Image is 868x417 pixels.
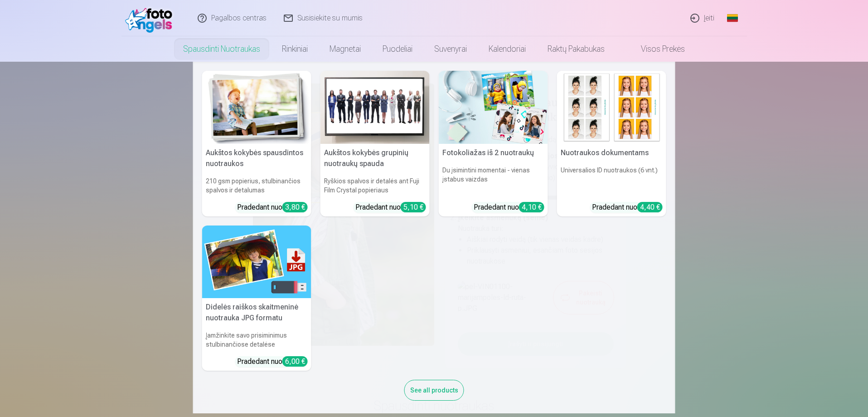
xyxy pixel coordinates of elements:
div: Pradedant nuo [592,202,663,213]
a: Spausdinti nuotraukas [172,36,271,62]
img: /fa2 [125,4,177,33]
img: Fotokoliažas iš 2 nuotraukų [439,71,548,144]
div: Pradedant nuo [237,356,308,367]
h6: Du įsimintini momentai - vienas įstabus vaizdas [439,162,548,198]
div: 4,10 € [519,202,544,212]
h6: Įamžinkite savo prisiminimus stulbinančiose detalėse [202,327,311,353]
h6: Ryškios spalvos ir detalės ant Fuji Film Crystal popieriaus [320,173,430,198]
div: 4,40 € [637,202,663,212]
a: Kalendoriai [478,36,537,62]
div: 5,10 € [401,202,426,212]
a: Rinkiniai [271,36,319,62]
a: Suvenyrai [423,36,478,62]
h5: Fotokoliažas iš 2 nuotraukų [439,144,548,162]
h6: Universalios ID nuotraukos (6 vnt.) [557,162,666,198]
img: Nuotraukos dokumentams [557,71,666,144]
div: Pradedant nuo [355,202,426,213]
img: Aukštos kokybės grupinių nuotraukų spauda [320,71,430,144]
div: See all products [404,380,464,401]
a: Aukštos kokybės grupinių nuotraukų spaudaAukštos kokybės grupinių nuotraukų spaudaRyškios spalvos... [320,71,430,216]
a: Raktų pakabukas [537,36,616,62]
h5: Nuotraukos dokumentams [557,144,666,162]
h5: Aukštos kokybės spausdintos nuotraukos [202,144,311,173]
a: Aukštos kokybės spausdintos nuotraukos Aukštos kokybės spausdintos nuotraukos210 gsm popierius, s... [202,71,311,216]
a: Fotokoliažas iš 2 nuotraukųFotokoliažas iš 2 nuotraukųDu įsimintini momentai - vienas įstabus vai... [439,71,548,216]
h6: 210 gsm popierius, stulbinančios spalvos ir detalumas [202,173,311,198]
a: Puodeliai [372,36,423,62]
h5: Aukštos kokybės grupinių nuotraukų spauda [320,144,430,173]
a: Nuotraukos dokumentamsNuotraukos dokumentamsUniversalios ID nuotraukos (6 vnt.)Pradedant nuo4,40 € [557,71,666,216]
a: Visos prekės [616,36,696,62]
div: 6,00 € [282,356,308,367]
div: Pradedant nuo [474,202,544,213]
a: Magnetai [319,36,372,62]
div: 3,80 € [282,202,308,212]
div: Pradedant nuo [237,202,308,213]
a: Didelės raiškos skaitmeninė nuotrauka JPG formatuDidelės raiškos skaitmeninė nuotrauka JPG format... [202,226,311,371]
h5: Didelės raiškos skaitmeninė nuotrauka JPG formatu [202,298,311,327]
img: Aukštos kokybės spausdintos nuotraukos [202,71,311,144]
img: Didelės raiškos skaitmeninė nuotrauka JPG formatu [202,226,311,299]
a: See all products [404,385,464,394]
